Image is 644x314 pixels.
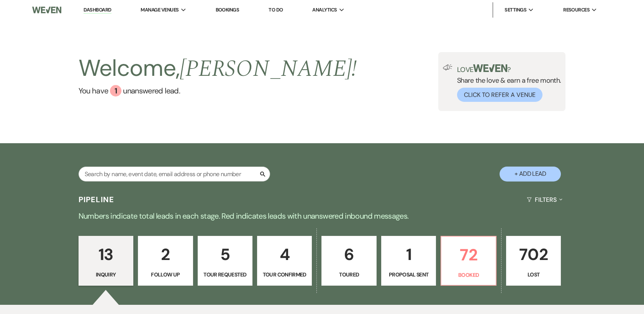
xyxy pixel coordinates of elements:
span: Resources [563,6,590,14]
p: 1 [386,242,431,267]
span: Manage Venues [141,6,179,14]
p: 72 [446,242,491,268]
h3: Pipeline [79,194,115,205]
a: 5Tour Requested [198,236,252,286]
p: 6 [326,242,371,267]
p: Proposal Sent [386,270,431,279]
button: + Add Lead [500,167,561,182]
button: Click to Refer a Venue [457,88,542,102]
p: 702 [511,242,556,267]
div: 1 [110,85,121,96]
a: To Do [269,7,283,13]
p: Tour Requested [203,270,247,279]
a: You have 1 unanswered lead. [79,85,357,96]
p: Numbers indicate total leads in each stage. Red indicates leads with unanswered inbound messages. [46,210,598,222]
h2: Welcome, [79,52,357,85]
a: 13Inquiry [79,236,133,286]
p: Love ? [457,64,561,73]
div: Share the love & earn a free month. [452,64,561,102]
p: Tour Confirmed [262,270,307,279]
img: weven-logo-green.svg [473,64,507,72]
a: 2Follow Up [138,236,193,286]
p: Follow Up [143,270,188,279]
p: Booked [446,271,491,279]
p: Lost [511,270,556,279]
a: 1Proposal Sent [381,236,436,286]
span: Analytics [312,6,337,14]
span: [PERSON_NAME] ! [180,51,357,87]
p: 4 [262,242,307,267]
a: 702Lost [506,236,561,286]
span: Settings [505,6,526,14]
p: 13 [84,242,128,267]
a: Bookings [216,7,239,13]
img: Weven Logo [32,2,61,18]
img: loud-speaker-illustration.svg [443,64,452,70]
p: 5 [203,242,247,267]
input: Search by name, event date, email address or phone number [79,167,270,182]
a: 6Toured [321,236,376,286]
a: Dashboard [84,7,111,14]
p: Toured [326,270,371,279]
button: Filters [524,190,565,210]
p: Inquiry [84,270,128,279]
a: 72Booked [441,236,496,286]
a: 4Tour Confirmed [257,236,312,286]
p: 2 [143,242,188,267]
